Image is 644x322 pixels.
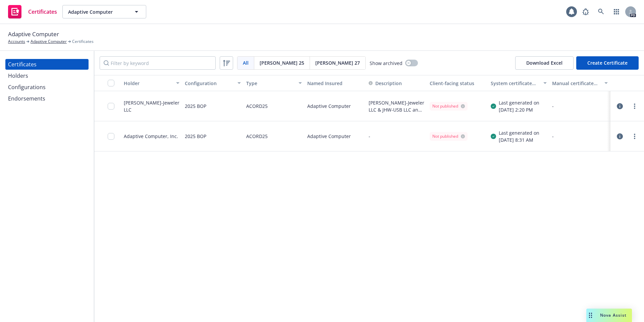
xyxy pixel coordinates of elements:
a: Configurations [5,82,89,92]
div: Holder [124,80,172,87]
a: Switch app [610,5,623,18]
button: Type [244,75,305,91]
div: Adaptive Computer [305,121,366,151]
input: Select all [108,80,114,86]
button: Download Excel [515,56,574,70]
div: ACORD25 [246,95,268,117]
button: System certificate last generated [488,75,549,91]
button: - [369,133,370,140]
button: Manual certificate last generated [549,75,610,91]
div: Manual certificate last generated [552,80,600,87]
div: Named Insured [307,80,363,87]
a: Report a Bug [579,5,592,18]
button: Create Certificate [576,56,639,70]
button: Description [369,80,402,87]
a: Holders [5,70,89,81]
button: Holder [121,75,182,91]
span: Adaptive Computer [8,30,59,39]
a: Certificates [5,59,89,70]
div: - [552,103,608,110]
button: Named Insured [305,75,366,91]
span: [PERSON_NAME] 25 [260,59,304,66]
button: Configuration [182,75,243,91]
a: Search [594,5,608,18]
button: Adaptive Computer [62,5,146,18]
div: Configuration [185,80,233,87]
a: more [631,132,639,140]
div: ACORD25 [246,125,268,147]
button: Nova Assist [586,309,632,322]
a: more [631,102,639,110]
div: System certificate last generated [491,80,539,87]
a: Endorsements [5,93,89,104]
div: Drag to move [586,309,595,322]
button: Client-facing status [427,75,488,91]
div: Last generated on [499,99,539,106]
input: Toggle Row Selected [108,133,114,140]
span: [PERSON_NAME] 27 [315,59,360,66]
div: [PERSON_NAME]-Jeweler LLC [124,99,179,113]
div: Holders [8,70,28,81]
span: Nova Assist [600,312,627,318]
span: Certificates [72,39,94,45]
div: Adaptive Computer [305,91,366,121]
div: Type [246,80,294,87]
a: Accounts [8,39,25,45]
div: 2025 BOP [185,125,206,147]
div: Client-facing status [430,80,485,87]
span: Certificates [28,9,57,14]
div: [DATE] 2:20 PM [499,106,539,113]
div: Configurations [8,82,46,92]
div: Not published [432,103,465,109]
a: Certificates [5,2,60,21]
div: Last generated on [499,129,539,136]
input: Toggle Row Selected [108,103,114,110]
button: [PERSON_NAME]-Jeweler LLC & JHW-USB LLC and [PERSON_NAME] & Company LLC, are named as additional ... [369,99,424,113]
a: Adaptive Computer [31,39,67,45]
div: Endorsements [8,93,45,104]
span: Show archived [370,60,402,67]
div: Certificates [8,59,37,70]
span: All [243,59,249,66]
div: Not published [432,133,465,139]
input: Filter by keyword [100,56,216,70]
div: [DATE] 8:31 AM [499,136,539,143]
div: 2025 BOP [185,95,206,117]
div: - [552,133,608,140]
div: Adaptive Computer, Inc. [124,133,178,140]
span: Adaptive Computer [68,8,126,15]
